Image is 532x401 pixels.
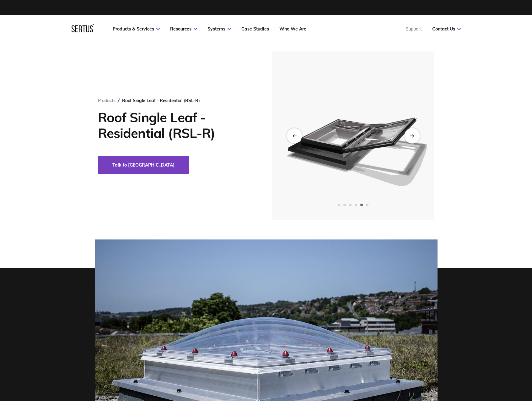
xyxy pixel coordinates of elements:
[349,204,352,206] span: Go to slide 3
[207,26,231,32] a: Systems
[98,110,253,141] h1: Roof Single Leaf - Residential (RSL-R)
[279,26,306,32] a: Who We Are
[404,128,420,143] div: Next slide
[287,128,302,143] div: Previous slide
[241,26,269,32] a: Case Studies
[338,204,340,206] span: Go to slide 1
[113,26,160,32] a: Products & Services
[343,204,346,206] span: Go to slide 2
[366,204,368,206] span: Go to slide 6
[98,156,189,174] button: Talk to [GEOGRAPHIC_DATA]
[98,98,116,103] a: Products
[406,26,422,32] a: Support
[170,26,197,32] a: Resources
[432,26,461,32] a: Contact Us
[355,204,357,206] span: Go to slide 4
